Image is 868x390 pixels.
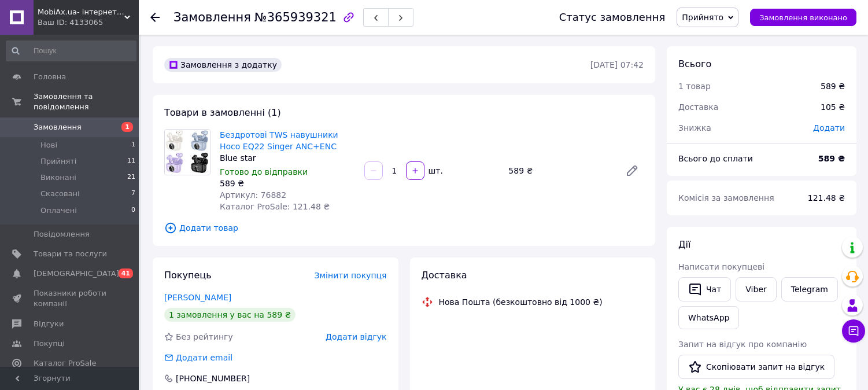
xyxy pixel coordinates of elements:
span: Нові [40,140,57,150]
span: 1 [121,122,133,132]
span: Покупець [164,270,212,281]
div: Нова Пошта (безкоштовно від 1000 ₴) [436,296,605,308]
span: Дії [678,239,690,250]
div: Додати email [163,352,234,363]
a: Бездротові TWS навушники Hoco EQ22 Singer ANC+ENC [220,130,338,151]
span: Прийняті [40,156,76,167]
input: Пошук [6,41,136,61]
div: 589 ₴ [504,163,616,179]
b: 589 ₴ [818,154,845,163]
div: 1 замовлення у вас на 589 ₴ [164,308,296,322]
span: Покупці [34,339,65,349]
span: 121.48 ₴ [808,193,845,203]
img: Бездротові TWS навушники Hoco EQ22 Singer ANC+ENC [165,130,210,175]
a: Viber [736,277,776,301]
span: Виконані [40,172,76,183]
span: Артикул: 76882 [220,190,286,200]
span: Додати товар [164,222,644,234]
span: Доставка [678,102,718,112]
a: Редагувати [620,159,644,182]
span: Оплачені [40,205,77,216]
a: Telegram [781,277,838,301]
div: [PHONE_NUMBER] [175,373,251,384]
span: Товари та послуги [34,249,107,259]
a: [PERSON_NAME] [164,293,231,302]
span: Комісія за замовлення [678,193,774,203]
span: 41 [119,268,133,278]
span: 1 [131,140,135,150]
span: Каталог ProSale [34,358,96,369]
span: Без рейтингу [176,332,233,341]
div: Додати email [175,352,234,363]
span: Прийнято [682,13,723,22]
span: 21 [127,172,135,183]
span: Замовлення виконано [759,13,847,22]
span: Показники роботи компанії [34,288,107,309]
span: Скасовані [40,189,80,199]
span: Замовлення та повідомлення [34,91,139,112]
span: №365939321 [254,10,337,24]
button: Скопіювати запит на відгук [678,355,834,379]
div: Blue star [220,152,355,164]
span: Замовлення [173,10,251,24]
span: Додати відгук [326,332,386,341]
div: шт. [426,165,444,176]
div: Замовлення з додатку [164,58,282,72]
div: Статус замовлення [559,12,666,23]
a: WhatsApp [678,306,739,329]
div: 589 ₴ [220,178,355,189]
div: Ваш ID: 4133065 [38,17,139,28]
span: Головна [34,72,66,82]
div: 105 ₴ [814,94,852,120]
span: 1 товар [678,82,711,91]
span: Знижка [678,123,711,133]
span: Змінити покупця [315,271,387,280]
span: Готово до відправки [220,167,308,176]
span: 0 [131,205,135,216]
span: 11 [127,156,135,167]
div: Повернутися назад [150,12,160,23]
span: [DEMOGRAPHIC_DATA] [34,268,119,279]
time: [DATE] 07:42 [590,60,644,69]
span: Доставка [422,270,467,281]
button: Чат з покупцем [842,319,865,343]
span: Додати [813,123,845,133]
span: Написати покупцеві [678,262,764,271]
span: Всього [678,58,711,69]
span: 7 [131,189,135,199]
span: Повідомлення [34,229,90,240]
div: 589 ₴ [821,80,845,92]
span: MobiAx.ua- інтернет-магазин мобільних аксесуарів [38,7,124,17]
span: Відгуки [34,319,64,329]
span: Товари в замовленні (1) [164,107,281,118]
span: Всього до сплати [678,154,753,163]
span: Запит на відгук про компанію [678,340,807,349]
button: Чат [678,277,731,301]
span: Каталог ProSale: 121.48 ₴ [220,202,330,211]
span: Замовлення [34,122,82,133]
button: Замовлення виконано [750,9,856,26]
